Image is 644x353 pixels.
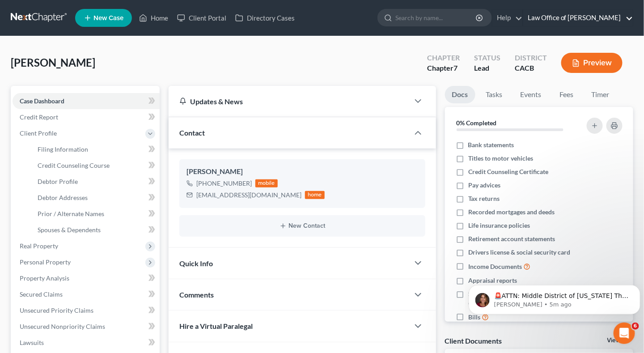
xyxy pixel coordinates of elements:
[457,119,497,127] strong: 0% Completed
[179,290,214,299] span: Comments
[561,53,623,73] button: Preview
[445,86,475,103] a: Docs
[30,206,160,222] a: Prior / Alternate Names
[515,53,547,63] div: District
[179,128,205,137] span: Contact
[38,162,110,169] span: Credit Counseling Course
[196,179,252,188] div: [PHONE_NUMBER]
[468,262,522,271] span: Income Documents
[179,322,253,330] span: Hire a Virtual Paralegal
[13,286,160,302] a: Secured Claims
[13,93,160,109] a: Case Dashboard
[305,191,325,199] div: home
[93,15,123,21] span: New Case
[468,248,570,257] span: Drivers license & social security card
[38,178,78,185] span: Debtor Profile
[468,208,555,217] span: Recorded mortgages and deeds
[468,154,533,163] span: Titles to motor vehicles
[20,274,69,282] span: Property Analysis
[552,86,581,103] a: Fees
[179,97,398,106] div: Updates & News
[20,97,64,105] span: Case Dashboard
[468,140,514,149] span: Bank statements
[427,63,460,73] div: Chapter
[11,56,95,69] span: [PERSON_NAME]
[13,109,160,125] a: Credit Report
[231,10,299,26] a: Directory Cases
[20,339,44,346] span: Lawsuits
[13,335,160,351] a: Lawsuits
[465,266,644,329] iframe: Intercom notifications message
[38,194,88,201] span: Debtor Addresses
[20,113,58,121] span: Credit Report
[474,63,500,73] div: Lead
[13,302,160,319] a: Unsecured Priority Claims
[186,166,418,177] div: [PERSON_NAME]
[523,10,633,26] a: Law Office of [PERSON_NAME]
[20,258,71,266] span: Personal Property
[515,63,547,73] div: CACB
[479,86,510,103] a: Tasks
[30,141,160,157] a: Filing Information
[30,157,160,174] a: Credit Counseling Course
[186,222,418,230] button: New Contact
[20,306,93,314] span: Unsecured Priority Claims
[20,242,58,250] span: Real Property
[445,336,502,345] div: Client Documents
[614,323,635,344] iframe: Intercom live chat
[13,319,160,335] a: Unsecured Nonpriority Claims
[395,9,477,26] input: Search by name...
[468,167,548,176] span: Credit Counseling Certificate
[13,270,160,286] a: Property Analysis
[135,10,173,26] a: Home
[30,174,160,190] a: Debtor Profile
[38,210,104,217] span: Prior / Alternate Names
[255,179,278,187] div: mobile
[632,323,639,330] span: 6
[453,64,458,72] span: 7
[468,181,500,190] span: Pay advices
[20,323,105,330] span: Unsecured Nonpriority Claims
[20,129,57,137] span: Client Profile
[30,222,160,238] a: Spouses & Dependents
[179,259,213,268] span: Quick Info
[196,191,301,200] div: [EMAIL_ADDRESS][DOMAIN_NAME]
[427,53,460,63] div: Chapter
[607,337,630,344] a: View All
[474,53,500,63] div: Status
[38,145,88,153] span: Filing Information
[513,86,549,103] a: Events
[20,290,63,298] span: Secured Claims
[468,234,555,243] span: Retirement account statements
[38,226,101,234] span: Spouses & Dependents
[492,10,522,26] a: Help
[468,194,500,203] span: Tax returns
[30,190,160,206] a: Debtor Addresses
[468,221,530,230] span: Life insurance policies
[173,10,231,26] a: Client Portal
[585,86,617,103] a: Timer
